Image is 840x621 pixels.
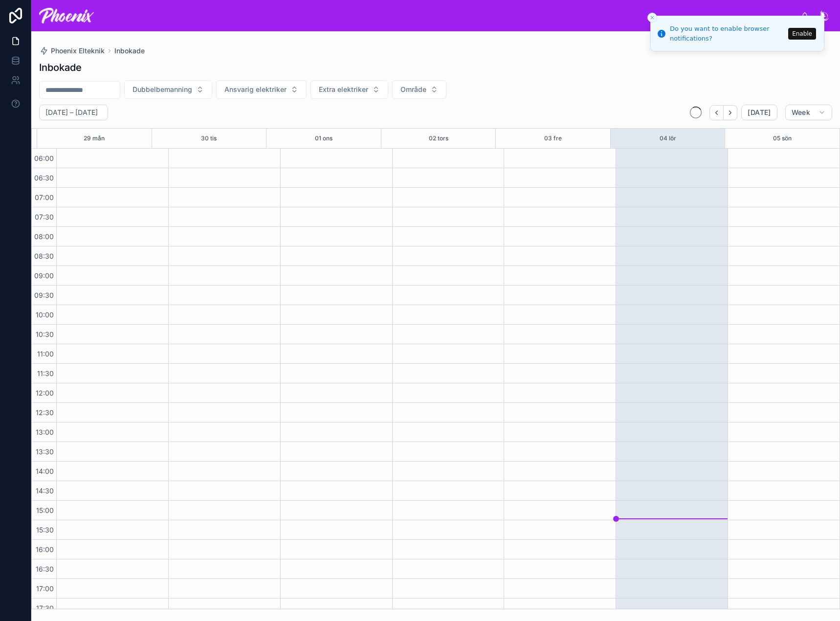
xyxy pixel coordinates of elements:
span: 06:30 [32,174,56,182]
button: Week [785,105,832,120]
a: Inbokade [114,46,145,56]
button: 05 sön [773,129,792,148]
span: Ansvarig elektriker [224,85,287,94]
span: 07:00 [32,193,56,201]
span: 14:00 [33,467,56,475]
span: 11:30 [35,369,56,377]
span: [DATE] [748,108,771,117]
span: 15:00 [34,506,56,514]
span: Område [400,85,426,94]
button: Select Button [310,80,388,99]
button: 29 mån [84,129,105,148]
div: scrollable content [102,14,801,18]
h1: Inbokade [39,61,82,74]
span: 09:00 [32,271,56,280]
span: 17:00 [34,584,56,593]
img: App logo [39,8,94,23]
span: 16:30 [33,565,56,573]
div: Do you want to enable browser notifications? [670,24,785,43]
span: 13:30 [33,447,56,456]
span: Dubbelbemanning [133,85,192,94]
span: 08:00 [32,232,56,241]
span: Extra elektriker [319,85,368,94]
button: Enable [788,28,816,40]
button: 30 tis [201,129,217,148]
span: 11:00 [35,350,56,358]
span: 06:00 [32,154,56,162]
button: [DATE] [741,105,777,120]
span: 14:30 [33,487,56,495]
button: Back [709,105,724,120]
span: 10:30 [33,330,56,338]
button: 02 tors [429,129,448,148]
a: Phoenix Elteknik [39,46,105,56]
span: 12:00 [33,389,56,397]
span: 08:30 [32,252,56,260]
span: Phoenix Elteknik [51,46,105,56]
button: Select Button [124,80,212,99]
span: 10:00 [33,310,56,319]
span: 12:30 [33,408,56,417]
span: 13:00 [33,428,56,436]
span: 17:30 [34,604,56,612]
button: 03 fre [544,129,562,148]
h2: [DATE] – [DATE] [45,108,98,117]
button: 04 lör [660,129,676,148]
button: Select Button [392,80,446,99]
button: 01 ons [315,129,332,148]
button: Next [724,105,737,120]
button: Close toast [647,13,657,22]
span: Week [792,108,810,117]
button: Select Button [216,80,307,99]
span: 15:30 [34,526,56,534]
span: 07:30 [32,213,56,221]
span: 09:30 [32,291,56,299]
span: 16:00 [33,545,56,554]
